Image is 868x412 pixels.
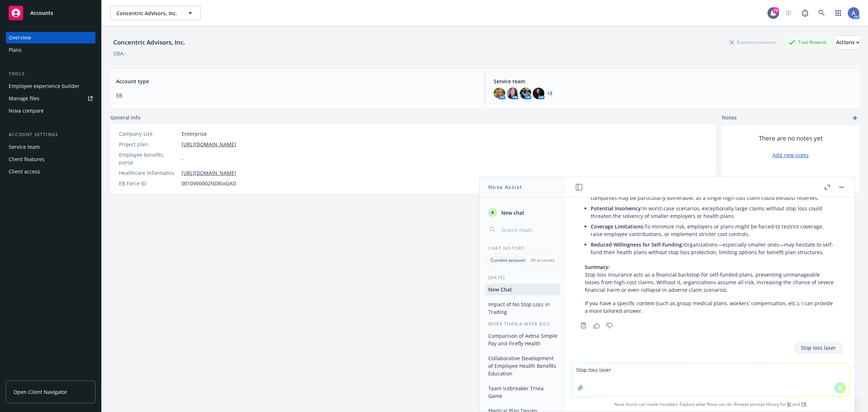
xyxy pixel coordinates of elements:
[9,80,80,92] div: Employee experience builder
[6,80,95,92] a: Employee experience builder
[488,183,522,191] h1: Nova Assist
[531,257,555,263] p: All accounts
[759,134,823,143] span: There are no notes yet
[580,322,587,329] svg: Copy to clipboard
[110,6,201,20] button: Concentric Advisors, Inc.
[6,32,95,43] a: Overview
[6,93,95,104] a: Manage files
[182,155,183,163] span: -
[836,35,859,50] button: Actions
[520,88,531,99] img: photo
[116,77,476,85] span: Account type
[119,180,179,187] div: EB Force ID
[116,92,476,99] span: EB
[585,299,836,315] p: If you have a specific context (such as group medical plans, workers’ compensation, etc.), I can ...
[13,388,67,396] span: Open Client Navigator
[500,225,557,235] input: Search chats
[6,131,95,138] div: Account settings
[119,151,179,166] div: Employee benefits portal
[182,140,236,148] a: [URL][DOMAIN_NAME]
[591,223,644,230] span: Coverage Limitations:
[485,330,560,349] button: Comparison of Aetna Simple Pay and Firefly Health
[6,141,95,153] a: Service team
[781,6,796,20] a: Start snowing
[9,44,22,56] div: Plans
[116,9,179,17] span: Concentric Advisors, Inc.
[6,105,95,117] a: Nova compare
[485,352,560,379] button: Collaborative Development of Employee Health Benefits Education
[9,141,40,153] div: Service team
[785,38,830,47] div: Total Rewards
[6,3,95,23] a: Accounts
[569,397,852,412] span: Nova Assist can make mistakes. Explore what Nova can do: Browse prompt library for and
[814,6,829,20] a: Search
[9,166,40,177] div: Client access
[480,274,566,281] div: [DATE]
[591,205,836,220] p: In worst-case scenarios, exceptionally large claims without stop loss could threaten the solvency...
[9,105,44,117] div: Nova compare
[494,77,854,85] span: Service team
[726,38,779,47] div: Business Insurance
[9,154,44,165] div: Client features
[591,223,836,238] p: To minimize risk, employers or plans might be forced to restrict coverage, raise employee contrib...
[773,151,809,159] a: Add new notes
[485,298,560,318] button: Impact of No Stop Loss in Trading
[591,205,642,212] span: Potential Insolvency:
[507,88,518,99] img: photo
[6,166,95,177] a: Client access
[119,169,179,177] div: Healthcare Informatics
[480,321,566,327] div: More than a week ago
[591,241,684,248] span: Reduced Willingness for Self-Funding:
[182,130,207,138] span: Enterprise
[801,401,807,407] a: TR
[110,114,141,121] span: General info
[585,263,836,294] p: Stop loss insurance acts as a financial backstop for self-funded plans, preventing unmanageable l...
[110,38,188,47] div: Concentric Advisors, Inc.
[9,93,39,104] div: Manage files
[851,114,859,122] a: add
[485,283,560,295] button: New Chat
[182,169,236,177] a: [URL][DOMAIN_NAME]
[773,7,779,14] div: 79
[848,7,859,19] img: photo
[30,10,53,16] span: Accounts
[480,245,566,251] div: Chat History
[6,44,95,56] a: Plans
[547,91,552,96] a: +2
[722,114,737,122] span: Notes
[798,6,812,20] a: Report a Bug
[485,206,560,219] button: New chat
[831,6,846,20] a: Switch app
[500,209,524,216] span: New chat
[119,130,179,138] div: Company size
[119,140,179,148] div: Project plan
[6,70,95,77] div: Tools
[604,320,615,331] button: Thumbs down
[801,344,836,352] p: Stop loss laser
[182,180,236,187] span: 0010V00002ND8ioQAD
[591,241,836,256] p: Organizations—especially smaller ones—may hesitate to self-fund their health plans without stop l...
[585,264,610,270] span: Summary:
[6,154,95,165] a: Client features
[9,32,31,43] div: Overview
[494,88,505,99] img: photo
[485,382,560,402] button: Team Icebreaker Trivia Game
[113,50,127,57] div: DBA: -
[491,257,526,263] p: Current account
[533,88,544,99] img: photo
[787,401,791,407] a: BI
